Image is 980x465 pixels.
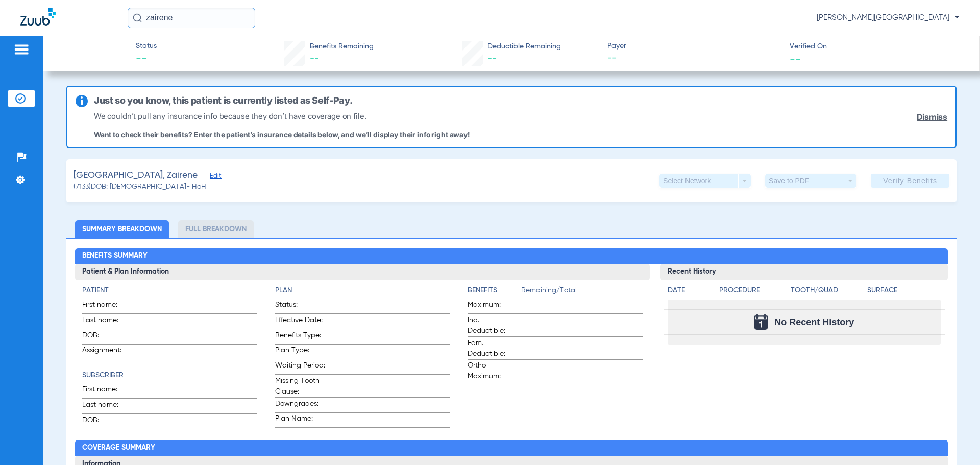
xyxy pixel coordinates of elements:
img: info-icon [76,95,88,107]
img: Zuub Logo [20,8,56,26]
h2: Benefits Summary [75,248,947,264]
span: Remaining/Total [521,285,642,300]
img: Calendar [754,314,768,330]
span: Ortho Maximum: [468,360,518,382]
span: First name: [82,300,132,313]
span: Plan Name: [275,413,325,427]
span: Ind. Deductible: [468,315,518,336]
span: Downgrades: [275,399,325,412]
span: Payer [607,41,781,52]
a: Dismiss [917,112,947,122]
span: Benefits Type: [275,330,325,344]
span: Effective Date: [275,315,325,329]
h3: Recent History [660,264,948,280]
span: Maximum: [468,300,518,313]
h3: Patient & Plan Information [75,264,649,280]
span: -- [790,53,801,64]
app-breakdown-title: Surface [867,285,940,300]
span: Last name: [82,400,132,413]
input: Search for patients [128,8,255,28]
span: DOB: [82,330,132,344]
span: (7133) DOB: [DEMOGRAPHIC_DATA] - HoH [73,182,206,192]
li: Summary Breakdown [75,220,169,238]
h4: Surface [867,285,940,296]
span: -- [310,54,319,63]
span: -- [136,52,157,66]
h4: Procedure [719,285,787,296]
app-breakdown-title: Benefits [468,285,521,300]
span: -- [487,54,497,63]
span: [GEOGRAPHIC_DATA], Zairene [73,169,198,182]
h4: Patient [82,285,257,296]
app-breakdown-title: Tooth/Quad [791,285,864,300]
h4: Plan [275,285,450,296]
h4: Benefits [468,285,521,296]
span: Status: [275,300,325,313]
p: Want to check their benefits? Enter the patient’s insurance details below, and we’ll display thei... [94,130,470,139]
span: Edit [210,172,219,182]
app-breakdown-title: Date [668,285,710,300]
h4: Subscriber [82,370,257,381]
span: Status [136,41,157,52]
span: Fam. Deductible: [468,338,518,359]
p: We couldn’t pull any insurance info because they don’t have coverage on file. [94,110,470,122]
img: hamburger-icon [13,43,30,56]
span: Deductible Remaining [487,41,561,52]
h2: Coverage Summary [75,440,947,456]
span: Last name: [82,315,132,329]
li: Full Breakdown [178,220,254,238]
span: First name: [82,384,132,398]
span: Assignment: [82,345,132,359]
h4: Date [668,285,710,296]
h4: Tooth/Quad [791,285,864,296]
span: Benefits Remaining [310,41,374,52]
span: -- [607,52,781,65]
span: Verified On [790,41,963,52]
span: [PERSON_NAME][GEOGRAPHIC_DATA] [817,13,960,23]
span: Plan Type: [275,345,325,359]
span: DOB: [82,415,132,429]
h6: Just so you know, this patient is currently listed as Self-Pay. [94,95,352,106]
span: Missing Tooth Clause: [275,376,325,397]
span: No Recent History [774,317,854,327]
img: Search Icon [133,13,142,22]
span: Waiting Period: [275,360,325,374]
app-breakdown-title: Procedure [719,285,787,300]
